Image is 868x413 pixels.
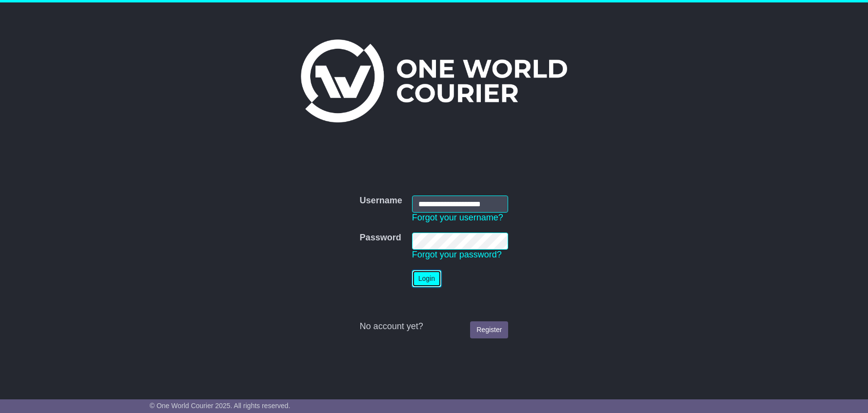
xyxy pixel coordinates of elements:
[360,233,401,243] label: Password
[360,196,402,206] label: Username
[412,213,503,222] a: Forgot your username?
[412,250,502,259] a: Forgot your password?
[301,39,567,122] img: One World
[470,321,508,338] a: Register
[360,321,509,332] div: No account yet?
[150,402,291,410] span: © One World Courier 2025. All rights reserved.
[412,270,441,287] button: Login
